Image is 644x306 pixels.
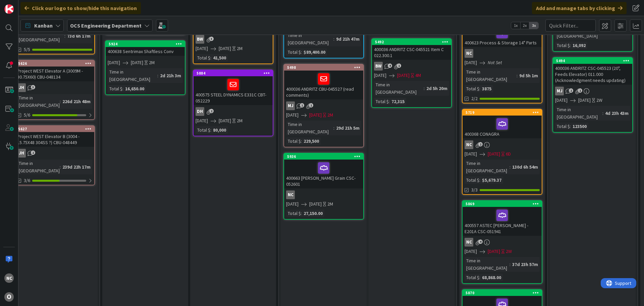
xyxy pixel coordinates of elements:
div: 3875 [480,85,493,92]
span: : [60,163,61,171]
span: [DATE] [196,45,208,52]
div: 400036 ANDRITZ CBU-045527 (read comments) [284,71,363,99]
div: JH [17,149,26,158]
span: : [424,85,425,92]
div: 5870 [463,290,542,296]
span: 2 [31,150,35,155]
div: Total $ [465,85,479,92]
div: Time in [GEOGRAPHIC_DATA] [374,81,424,96]
div: Total $ [196,54,210,61]
div: Total $ [555,42,570,49]
div: 400557 ASTEC [PERSON_NAME] - E201A CSC-051941 [463,207,542,236]
div: 5884 [194,70,273,76]
div: 5719400368 CONAGRA [463,110,542,138]
span: 3 [31,85,35,89]
div: DH [196,107,204,116]
span: 5/5 [24,46,30,53]
div: Total $ [196,126,210,134]
div: 4d 23h 43m [603,110,630,117]
div: 2M [327,201,333,208]
a: 400623 Process & Storage 14" PartsNC[DATE]Not SetTime in [GEOGRAPHIC_DATA]:9d 5h 1mTotal $:38752/2 [462,17,542,103]
div: 68,868.00 [480,274,503,281]
span: 3x [529,22,538,29]
span: 5/6 [24,112,30,119]
div: 400036 ANDRITZ CSC-045523 (20", Feeds Elevator) 011.000 (Acknowledgment needs updating) [553,64,632,85]
span: [DATE] [465,150,477,158]
span: 1 [578,88,582,93]
div: Total $ [465,274,479,281]
div: 5498400036 ANDRITZ CBU-045527 (read comments) [284,64,363,99]
div: 5627 [15,126,94,132]
span: : [570,42,571,49]
span: [DATE] [219,117,231,124]
div: 239d 22h 17m [61,163,92,171]
div: 72,315 [390,98,406,105]
div: 2W [506,248,512,255]
span: 3 [209,37,214,41]
a: 5719400368 CONAGRANC[DATE][DATE]6DTime in [GEOGRAPHIC_DATA]:130d 6h 54mTotal $:$5,679.373/3 [462,109,542,195]
div: 5869400557 ASTEC [PERSON_NAME] - E201A CSC-051941 [463,201,542,236]
div: 5936 [284,154,363,160]
span: 3/3 [471,186,478,193]
i: Not Set [488,59,502,65]
a: 5869400557 ASTEC [PERSON_NAME] - E201A CSC-051941NC[DATE][DATE]2WTime in [GEOGRAPHIC_DATA]:37d 23... [462,200,542,284]
a: 5936400663 [PERSON_NAME] Grain CSC-052601NC[DATE][DATE]2MTotal $:27,150.00 [283,153,364,220]
div: Project WEST Elevator B (3004 - 15.75X48 304SS ?) CBU-048449 [15,132,94,147]
span: : [60,98,61,105]
div: 5884 [197,71,273,76]
div: 27,150.00 [302,210,324,217]
div: Total $ [286,210,301,217]
span: 1 [300,103,304,107]
div: Time in [GEOGRAPHIC_DATA] [465,68,517,83]
div: 41,500 [211,54,228,61]
div: NC [465,238,473,247]
span: : [602,110,603,117]
div: $89,400.00 [302,48,327,56]
div: 5492 [372,39,451,45]
span: 1 [397,63,401,68]
div: 6D [506,150,511,158]
div: 5492 [375,40,451,44]
div: BW [372,62,451,71]
span: [DATE] [131,59,143,66]
span: : [301,210,302,217]
span: [DATE] [374,72,386,79]
input: Quick Filter... [545,19,596,32]
span: [DATE] [488,248,500,255]
span: 1 [309,103,313,107]
div: DH [194,107,273,116]
div: 5626 [18,61,94,66]
div: Total $ [374,98,389,105]
span: 2/2 [471,95,478,102]
span: : [301,137,302,145]
span: 1x [511,22,520,29]
div: O [4,292,14,302]
span: 2 [478,142,483,146]
a: 5626Project WEST Elevator A (3009M - 30.75X60) CBU-048134JHTime in [GEOGRAPHIC_DATA]:226d 21h 48m5/6 [14,60,95,120]
span: [DATE] [196,117,208,124]
div: 400663 [PERSON_NAME] Grain CSC-052601 [284,160,363,188]
div: 400575 STEEL DYNAMICS E331C CBT-052229 [194,76,273,105]
div: 2W [596,97,602,104]
div: 5936400663 [PERSON_NAME] Grain CSC-052601 [284,154,363,188]
span: : [517,72,518,79]
div: 400036 ANDRITZ CSC-045521 Item C 022.300.1 [372,45,451,60]
div: NC [286,190,295,199]
div: BW [194,35,273,44]
div: Time in [GEOGRAPHIC_DATA] [465,160,509,174]
span: [DATE] [397,72,410,79]
div: NC [463,140,542,149]
span: : [157,72,158,79]
div: 5924 [109,42,185,46]
div: Time in [GEOGRAPHIC_DATA] [108,68,157,83]
div: 5884400575 STEEL DYNAMICS E331C CBT-052229 [194,70,273,105]
div: 5494400036 ANDRITZ CSC-045523 (20", Feeds Elevator) 011.000 (Acknowledgment needs updating) [553,58,632,85]
div: BW [196,35,204,44]
div: 2M [237,45,243,52]
span: : [509,261,511,268]
div: Total $ [286,48,301,56]
div: 5869 [466,202,542,206]
div: 5869 [463,201,542,207]
div: 5494 [556,58,632,63]
b: OCS Engineering Department [70,22,142,29]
